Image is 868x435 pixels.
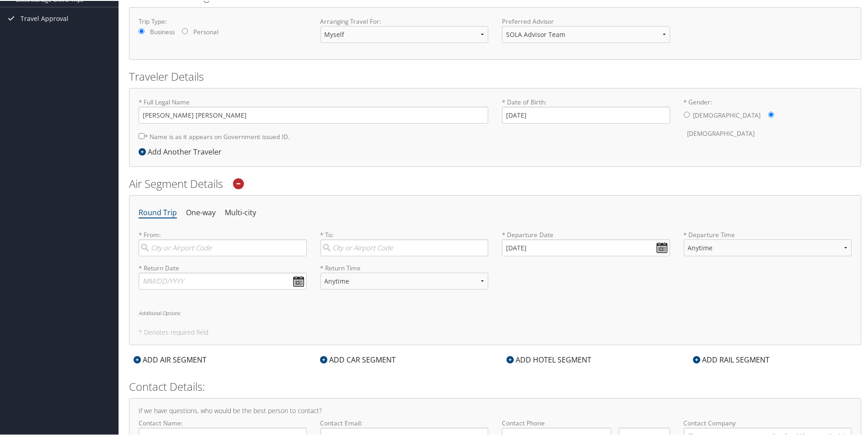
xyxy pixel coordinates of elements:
li: Round Trip [139,204,177,220]
label: Preferred Advisor [502,16,670,25]
input: City or Airport Code [139,238,307,255]
span: Travel Approval [21,6,68,29]
label: Trip Type: [139,16,307,25]
label: * From: [139,229,307,255]
div: ADD HOTEL SEGMENT [502,353,596,364]
input: * Date of Birth: [502,106,670,123]
div: Add Another Traveler [139,145,226,156]
label: * Return Time [320,263,489,272]
input: City or Airport Code [320,238,489,255]
input: MM/DD/YYYY [502,238,670,255]
label: [DEMOGRAPHIC_DATA] [687,124,755,141]
label: * Date of Birth: [502,97,670,123]
label: Contact Phone [502,418,670,427]
h5: * Denotes required field [139,328,852,335]
label: * Return Date [139,263,307,272]
li: Multi-city [225,204,256,220]
input: MM/DD/YYYY [139,272,307,289]
label: Arranging Travel For: [320,16,489,25]
div: ADD AIR SEGMENT [129,353,211,364]
label: * Name is as it appears on Government issued ID. [139,127,290,144]
label: * Full Legal Name [139,97,488,123]
label: [DEMOGRAPHIC_DATA] [693,106,761,123]
h4: If we have questions, who would be the best person to contact? [139,407,852,413]
select: * Departure Time [684,238,852,255]
h2: Contact Details: [129,378,861,394]
div: ADD CAR SEGMENT [315,353,400,364]
input: * Gender:[DEMOGRAPHIC_DATA][DEMOGRAPHIC_DATA] [768,111,774,117]
label: Business [150,26,175,36]
input: * Name is as it appears on Government issued ID. [139,132,145,138]
label: * Departure Date [502,229,670,238]
li: One-way [186,204,216,220]
h2: Air Segment Details [129,175,861,191]
input: * Gender:[DEMOGRAPHIC_DATA][DEMOGRAPHIC_DATA] [684,111,690,117]
label: * Departure Time [684,229,852,263]
div: ADD RAIL SEGMENT [688,353,774,364]
h2: Traveler Details [129,68,861,83]
label: * Gender: [684,97,852,142]
h6: Additional Options: [139,310,852,315]
label: Personal [193,26,218,36]
input: * Full Legal Name [139,106,488,123]
label: * To: [320,229,489,255]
